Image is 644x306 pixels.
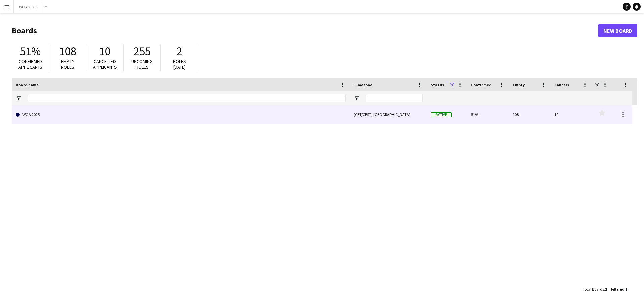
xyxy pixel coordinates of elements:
[20,44,41,59] span: 51%
[61,58,74,70] span: Empty roles
[18,58,42,70] span: Confirmed applicants
[134,44,151,59] span: 255
[93,58,117,70] span: Cancelled applicants
[354,95,360,101] button: Open Filter Menu
[131,58,153,70] span: Upcoming roles
[471,82,492,87] span: Confirmed
[16,82,39,87] span: Board name
[431,82,444,87] span: Status
[583,282,607,296] div: :
[14,0,42,13] button: WOA 2025
[513,82,525,87] span: Empty
[611,282,627,296] div: :
[16,95,22,101] button: Open Filter Menu
[467,105,509,124] div: 51%
[177,44,182,59] span: 2
[550,105,592,124] div: 10
[611,286,624,292] span: Filtered
[99,44,110,59] span: 10
[598,24,637,37] a: New Board
[583,286,604,292] span: Total Boards
[350,105,427,124] div: (CET/CEST) [GEOGRAPHIC_DATA]
[173,58,186,70] span: Roles [DATE]
[59,44,76,59] span: 108
[554,82,569,87] span: Cancels
[625,286,627,292] span: 1
[366,94,423,102] input: Timezone Filter Input
[12,26,598,36] h1: Boards
[431,112,452,117] span: Active
[354,82,372,87] span: Timezone
[16,105,346,124] a: WOA 2025
[605,286,607,292] span: 2
[509,105,550,124] div: 108
[28,94,346,102] input: Board name Filter Input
